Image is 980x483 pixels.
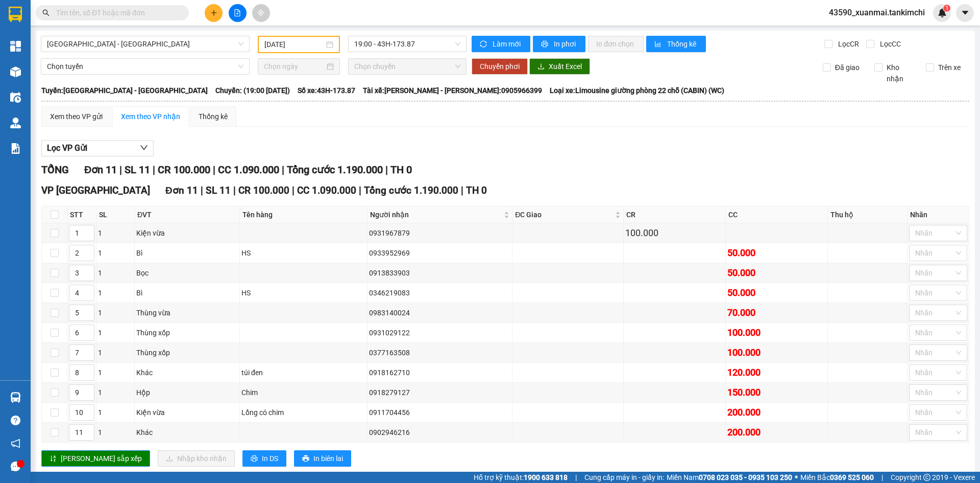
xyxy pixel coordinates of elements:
[10,92,21,103] img: warehouse-icon
[369,247,510,259] div: 0933952969
[11,462,20,471] span: message
[549,61,582,72] span: Xuất Excel
[158,450,235,467] button: downloadNhập kho nhận
[390,164,412,176] span: TH 0
[831,62,864,73] span: Đã giao
[588,36,644,52] button: In đơn chọn
[726,206,828,223] th: CC
[84,164,117,176] span: Đơn 11
[135,206,240,223] th: ĐVT
[385,164,388,176] span: |
[466,185,487,196] span: TH 0
[369,387,510,398] div: 0918279127
[830,473,874,481] strong: 0369 525 060
[364,185,458,196] span: Tổng cước 1.190.000
[251,455,258,463] span: printer
[533,36,585,52] button: printerIn phơi
[313,453,343,464] span: In biên lai
[541,40,550,49] span: printer
[923,474,930,481] span: copyright
[98,327,133,338] div: 1
[98,247,133,259] div: 1
[98,287,133,298] div: 1
[98,307,133,318] div: 1
[624,206,726,223] th: CR
[654,40,663,49] span: bar-chart
[158,164,210,176] span: CR 100.000
[474,472,568,483] span: Hỗ trợ kỹ thuật:
[242,450,286,467] button: printerIn DS
[493,38,522,50] span: Làm mới
[369,307,510,318] div: 0983140024
[461,185,463,196] span: |
[646,36,706,52] button: bar-chartThống kê
[727,306,826,320] div: 70.000
[727,246,826,260] div: 50.000
[910,209,966,220] div: Nhãn
[213,164,215,176] span: |
[50,455,57,463] span: sort-ascending
[47,36,243,52] span: Đà Nẵng - Đà Lạt
[795,475,798,479] span: ⚪️
[199,111,228,122] div: Thống kê
[136,247,238,259] div: Bì
[67,206,96,223] th: STT
[218,164,279,176] span: CC 1.090.000
[41,86,208,95] b: Tuyến: [GEOGRAPHIC_DATA] - [GEOGRAPHIC_DATA]
[56,7,177,18] input: Tìm tên, số ĐT hoặc mã đơn
[800,472,874,483] span: Miền Bắc
[369,407,510,418] div: 0911704456
[515,209,612,220] span: ĐC Giao
[480,40,488,49] span: sync
[136,227,238,239] div: Kiện vừa
[298,85,355,96] span: Số xe: 43H-173.87
[98,227,133,239] div: 1
[98,387,133,398] div: 1
[821,6,933,19] span: 43590_xuanmai.tankimchi
[10,392,21,403] img: warehouse-icon
[363,85,542,96] span: Tài xế: [PERSON_NAME] - [PERSON_NAME]:0905966399
[727,385,826,400] div: 150.000
[241,367,365,378] div: túi đen
[881,472,883,483] span: |
[41,185,150,196] span: VP [GEOGRAPHIC_DATA]
[241,247,365,259] div: HS
[369,327,510,338] div: 0931029122
[354,59,460,74] span: Chọn chuyến
[961,8,970,17] span: caret-down
[136,347,238,358] div: Thùng xốp
[61,453,142,464] span: [PERSON_NAME] sắp xếp
[667,38,698,50] span: Thống kê
[234,9,241,16] span: file-add
[136,367,238,378] div: Khác
[215,85,290,96] span: Chuyến: (19:00 [DATE])
[47,142,87,154] span: Lọc VP Gửi
[302,455,309,463] span: printer
[727,326,826,340] div: 100.000
[956,4,974,22] button: caret-down
[828,206,908,223] th: Thu hộ
[206,185,231,196] span: SL 11
[98,347,133,358] div: 1
[10,118,21,128] img: warehouse-icon
[125,164,150,176] span: SL 11
[282,164,284,176] span: |
[136,327,238,338] div: Thùng xốp
[241,387,365,398] div: Chim
[201,185,203,196] span: |
[252,4,270,22] button: aim
[883,62,918,84] span: Kho nhận
[240,206,367,223] th: Tên hàng
[241,407,365,418] div: Lồng có chim
[625,226,724,240] div: 100.000
[554,38,577,50] span: In phơi
[47,59,243,74] span: Chọn tuyến
[727,286,826,300] div: 50.000
[550,85,724,96] span: Loại xe: Limousine giường phòng 22 chỗ (CABIN) (WC)
[136,267,238,279] div: Bọc
[257,9,264,16] span: aim
[287,164,383,176] span: Tổng cước 1.190.000
[294,450,351,467] button: printerIn biên lai
[136,287,238,298] div: Bì
[96,206,135,223] th: SL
